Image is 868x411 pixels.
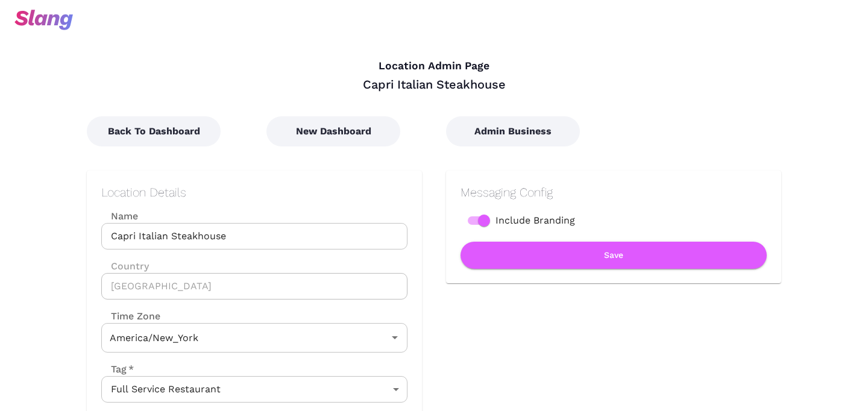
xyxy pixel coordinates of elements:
label: Name [101,209,407,223]
h4: Location Admin Page [87,60,781,73]
button: Admin Business [446,116,580,146]
h2: Location Details [101,185,407,199]
div: Full Service Restaurant [101,376,407,403]
span: Include Branding [495,213,575,228]
img: svg+xml;base64,PHN2ZyB3aWR0aD0iOTciIGhlaWdodD0iMzQiIHZpZXdCb3g9IjAgMCA5NyAzNCIgZmlsbD0ibm9uZSIgeG... [14,10,73,30]
button: New Dashboard [266,116,400,146]
a: Admin Business [446,125,580,137]
div: Capri Italian Steakhouse [87,77,781,92]
h2: Messaging Config [461,185,767,199]
label: Tag [101,362,134,376]
a: Back To Dashboard [87,125,221,137]
button: Save [461,242,767,269]
button: Open [386,329,403,346]
label: Time Zone [101,309,407,323]
a: New Dashboard [266,125,400,137]
label: Country [101,259,407,273]
button: Back To Dashboard [87,116,221,146]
